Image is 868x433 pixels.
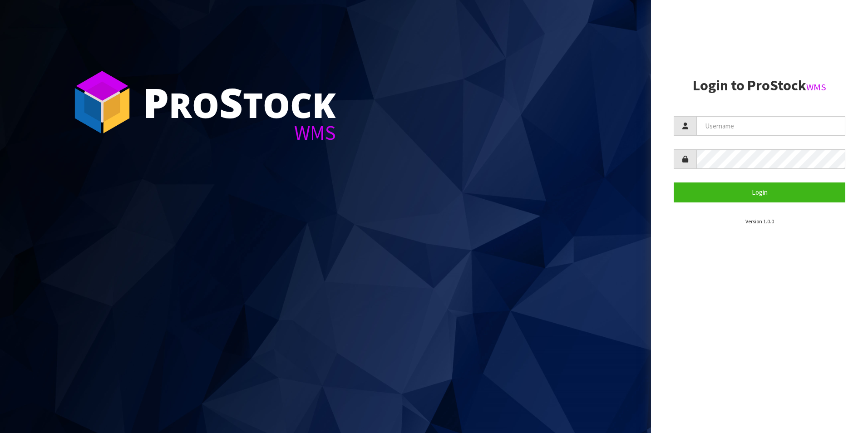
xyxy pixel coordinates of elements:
[745,218,774,225] small: Version 1.0.0
[674,78,845,93] h2: Login to ProStock
[68,68,136,136] img: ProStock Cube
[674,182,845,202] button: Login
[143,82,336,123] div: ro tock
[806,81,826,93] small: WMS
[143,123,336,143] div: WMS
[143,74,169,130] span: P
[219,74,243,130] span: S
[696,116,845,136] input: Username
